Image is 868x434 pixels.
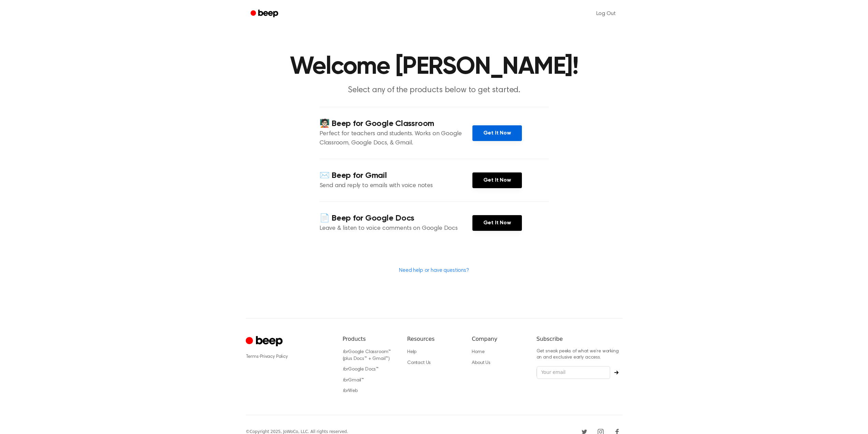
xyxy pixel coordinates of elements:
a: forGoogle Docs™ [343,367,379,372]
i: for [343,378,348,383]
h1: Welcome [PERSON_NAME]! [259,55,609,79]
a: forGmail™ [343,378,364,383]
a: Get It Now [472,172,522,188]
h4: 📄 Beep for Google Docs [319,213,472,224]
i: for [343,367,348,372]
a: Home [472,350,484,354]
a: Contact Us [407,361,431,365]
a: Help [407,350,416,354]
a: Terms [246,354,259,359]
a: Log Out [589,5,623,22]
a: Beep [246,7,284,20]
a: Cruip [246,335,284,348]
a: About Us [472,361,490,365]
a: Get It Now [472,215,522,231]
h4: 🧑🏻‍🏫 Beep for Google Classroom [319,118,472,129]
a: Get It Now [472,125,522,141]
p: Perfect for teachers and students. Works on Google Classroom, Google Docs, & Gmail. [319,129,472,148]
div: · [246,353,332,360]
h6: Subscribe [537,335,623,343]
a: Privacy Policy [260,354,288,359]
h4: ✉️ Beep for Gmail [319,170,472,181]
p: Send and reply to emails with voice notes [319,181,472,191]
i: for [343,389,348,393]
button: Subscribe [610,370,623,375]
h6: Company [472,335,525,343]
input: Your email [537,366,610,379]
p: Select any of the products below to get started. [303,85,565,96]
h6: Products [343,335,396,343]
p: Get sneak peeks of what we’re working on and exclusive early access. [537,349,623,361]
a: forGoogle Classroom™ (plus Docs™ + Gmail™) [343,350,391,361]
h6: Resources [407,335,461,343]
a: Need help or have questions? [399,268,469,273]
a: forWeb [343,389,358,393]
i: for [343,350,348,354]
p: Leave & listen to voice comments on Google Docs [319,224,472,233]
